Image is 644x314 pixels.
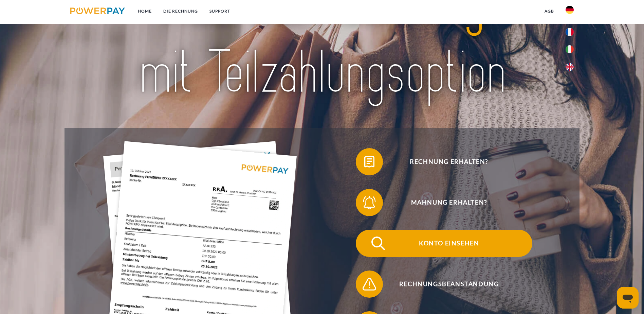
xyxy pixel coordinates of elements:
a: agb [539,5,560,17]
span: Rechnung erhalten? [366,148,532,175]
img: logo-powerpay.svg [70,7,125,14]
span: Rechnungsbeanstandung [366,271,532,298]
img: qb_warning.svg [361,276,378,293]
span: Mahnung erhalten? [366,189,532,216]
iframe: Schaltfläche zum Öffnen des Messaging-Fensters [617,287,639,309]
img: fr [566,28,574,36]
img: en [566,63,574,71]
img: qb_bell.svg [361,194,378,211]
button: Mahnung erhalten? [356,189,532,216]
img: qb_bill.svg [361,153,378,170]
button: Rechnungsbeanstandung [356,271,532,298]
img: qb_search.svg [370,235,387,252]
img: de [566,6,574,14]
span: Konto einsehen [366,230,532,257]
button: Konto einsehen [356,230,532,257]
a: Home [132,5,158,17]
a: SUPPORT [204,5,236,17]
a: DIE RECHNUNG [158,5,204,17]
img: it [566,45,574,53]
button: Rechnung erhalten? [356,148,532,175]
